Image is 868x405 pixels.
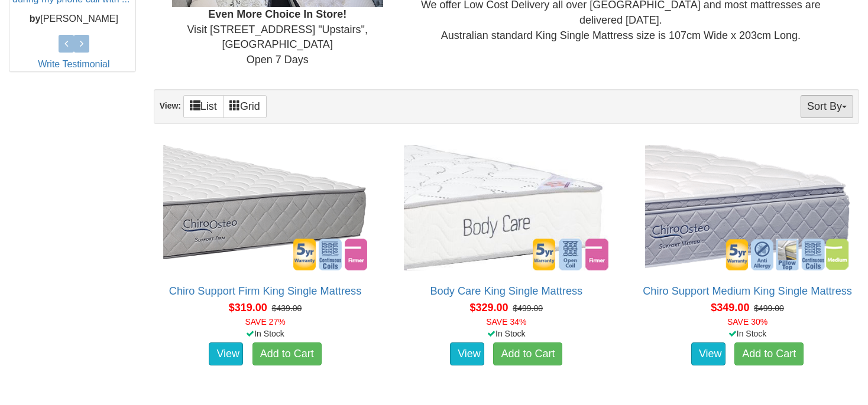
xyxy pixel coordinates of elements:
a: View [209,342,243,366]
font: SAVE 30% [727,317,767,326]
a: Write Testimonial [38,59,109,69]
font: SAVE 34% [486,317,526,326]
img: Chiro Support Medium King Single Mattress [642,142,853,273]
del: $499.00 [754,303,784,313]
b: Even More Choice In Store! [208,8,346,20]
div: In Stock [633,328,861,339]
del: $499.00 [513,303,543,313]
p: [PERSON_NAME] [12,12,135,25]
a: Add to Cart [252,342,322,366]
a: List [183,95,224,118]
a: Chiro Support Medium King Single Mattress [643,285,852,297]
strong: View: [160,101,181,110]
span: $329.00 [470,302,509,313]
a: Add to Cart [493,342,562,366]
a: View [691,342,726,366]
a: Grid [223,95,267,118]
b: by [30,13,41,23]
div: In Stock [392,328,620,339]
a: Add to Cart [734,342,804,366]
font: SAVE 27% [245,317,285,326]
img: Body Care King Single Mattress [401,142,611,273]
del: $439.00 [272,303,302,313]
a: Body Care King Single Mattress [430,285,582,297]
div: In Stock [151,328,380,339]
span: $319.00 [229,302,267,313]
a: Chiro Support Firm King Single Mattress [169,285,361,297]
a: View [450,342,484,366]
button: Sort By [801,95,853,118]
img: Chiro Support Firm King Single Mattress [160,142,371,273]
span: $349.00 [711,302,749,313]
